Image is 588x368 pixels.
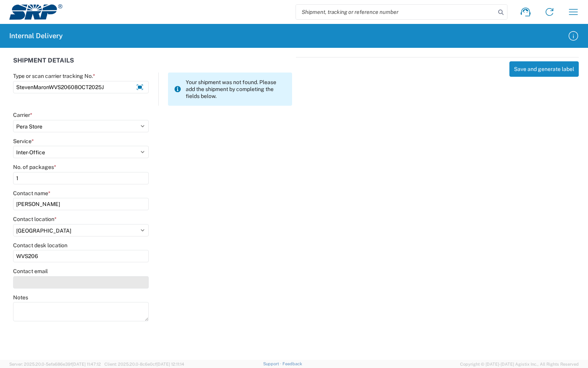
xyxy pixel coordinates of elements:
[13,164,56,170] label: No. of packages
[460,361,579,368] span: Copyright © [DATE]-[DATE] Agistix Inc., All Rights Reserved
[296,5,496,19] input: Shipment, tracking or reference number
[263,361,282,366] a: Support
[13,111,32,118] label: Carrier
[13,216,57,223] label: Contact location
[104,362,184,366] span: Client: 2025.20.0-8c6e0cf
[509,61,579,77] button: Save and generate label
[282,361,302,366] a: Feedback
[9,31,63,41] h2: Internal Delivery
[13,190,50,197] label: Contact name
[9,4,62,20] img: srp
[9,362,101,366] span: Server: 2025.20.0-5efa686e39f
[186,79,286,100] span: Your shipment was not found. Please add the shipment by completing the fields below.
[72,362,101,366] span: [DATE] 11:47:12
[13,242,67,249] label: Contact desk location
[13,294,28,301] label: Notes
[13,268,48,275] label: Contact email
[13,57,292,73] div: SHIPMENT DETAILS
[13,73,95,79] label: Type or scan carrier tracking No.
[13,138,34,145] label: Service
[156,362,184,366] span: [DATE] 12:11:14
